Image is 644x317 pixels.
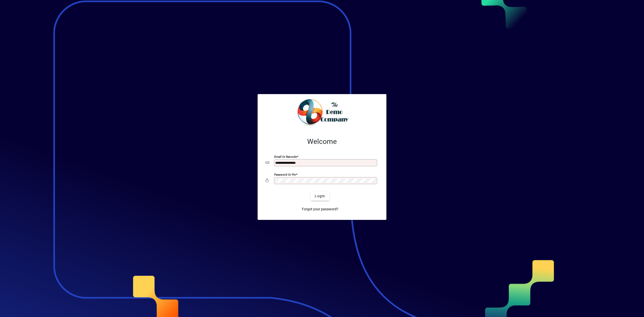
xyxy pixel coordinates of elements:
h2: Welcome [266,137,378,146]
span: Login [315,193,325,199]
span: Forgot your password? [302,207,338,212]
button: Login [311,192,329,201]
a: Forgot your password? [300,205,340,214]
mat-label: Password or Pin [274,173,296,176]
mat-label: Email or Barcode [274,155,297,158]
